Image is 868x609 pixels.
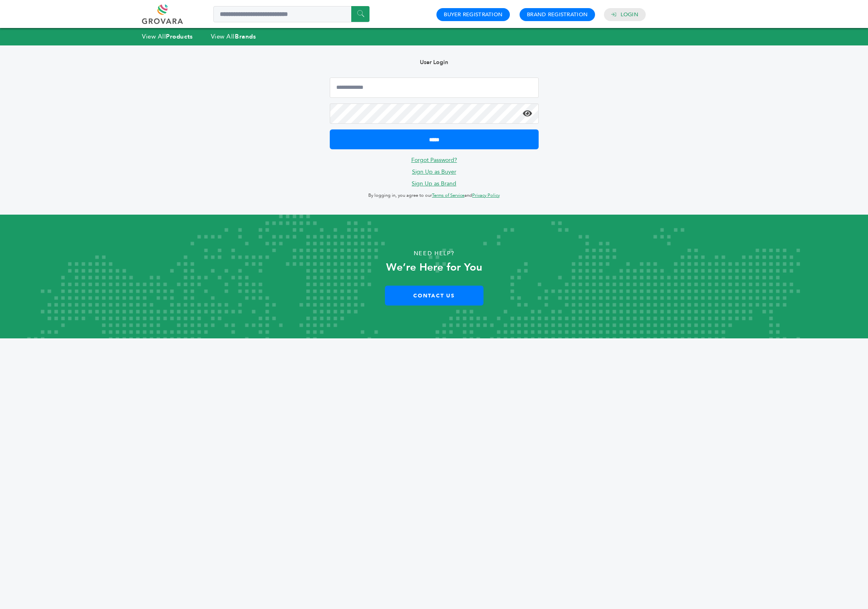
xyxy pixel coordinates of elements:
[166,32,193,41] strong: Products
[444,11,503,18] a: Buyer Registration
[213,6,370,22] input: Search a product or brand...
[385,286,483,306] a: Contact Us
[527,11,588,18] a: Brand Registration
[411,156,457,164] a: Forgot Password?
[235,32,256,41] strong: Brands
[412,168,456,176] a: Sign Up as Buyer
[330,103,539,124] input: Password
[43,247,825,260] p: Need Help?
[472,192,500,198] a: Privacy Policy
[211,32,256,41] a: View AllBrands
[330,77,539,98] input: Email Address
[142,32,193,41] a: View AllProducts
[330,191,539,200] p: By logging in, you agree to our and
[420,58,448,66] b: User Login
[412,180,456,187] a: Sign Up as Brand
[386,260,482,275] strong: We’re Here for You
[621,11,638,18] a: Login
[432,192,464,198] a: Terms of Service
